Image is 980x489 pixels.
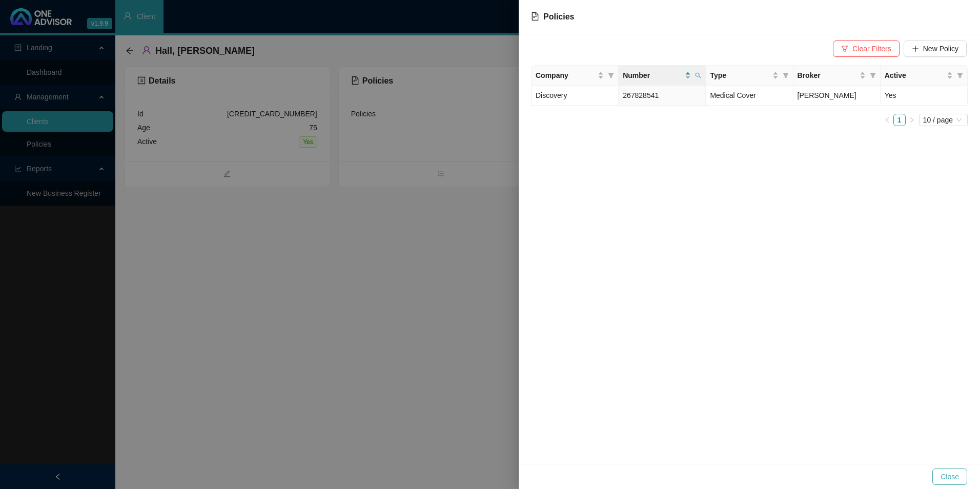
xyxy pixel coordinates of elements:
[798,70,857,81] span: Broker
[623,91,659,99] span: 267828541
[841,45,848,52] span: filter
[957,72,963,78] span: filter
[881,86,968,106] td: Yes
[894,114,905,126] a: 1
[783,72,789,78] span: filter
[710,91,756,99] span: Medical Cover
[543,12,574,21] span: Policies
[781,68,791,83] span: filter
[941,471,959,482] span: Close
[881,66,968,86] th: Active
[536,91,567,99] span: Discovery
[536,70,596,81] span: Company
[912,45,919,52] span: plus
[881,114,893,126] button: left
[693,68,703,83] span: search
[906,114,918,126] button: right
[531,12,539,21] span: file-text
[606,68,616,83] span: filter
[906,114,918,126] li: Next Page
[706,66,793,86] th: Type
[884,117,890,123] span: left
[710,70,770,81] span: Type
[870,72,876,78] span: filter
[608,72,614,78] span: filter
[893,114,906,126] li: 1
[923,114,964,126] span: 10 / page
[885,70,945,81] span: Active
[909,117,915,123] span: right
[955,68,965,83] span: filter
[532,66,619,86] th: Company
[868,68,878,83] span: filter
[793,66,881,86] th: Broker
[881,114,893,126] li: Previous Page
[923,43,958,54] span: New Policy
[932,468,967,485] button: Close
[919,114,968,126] div: Page Size
[623,70,683,81] span: Number
[695,72,701,78] span: search
[833,40,899,57] button: Clear Filters
[852,43,891,54] span: Clear Filters
[904,40,967,57] button: New Policy
[798,91,856,99] span: [PERSON_NAME]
